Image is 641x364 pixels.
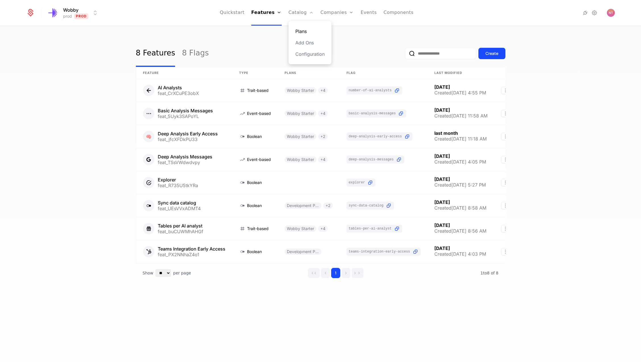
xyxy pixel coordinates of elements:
button: Select action [501,225,510,232]
button: Select action [501,179,510,186]
th: Last Modified [428,67,494,79]
button: Go to first page [308,268,320,278]
button: Select action [501,87,510,94]
th: Feature [136,67,232,79]
a: Add Ons [295,39,325,46]
button: Select action [501,202,510,209]
div: Table pagination [136,263,505,283]
button: Go to next page [341,268,350,278]
span: 8 [480,271,498,275]
a: Configuration [295,51,325,57]
th: Type [232,67,278,79]
button: Create [478,48,505,59]
button: Go to previous page [321,268,330,278]
div: prod [63,13,72,19]
th: Plans [278,67,340,79]
a: Plans [295,28,325,35]
a: 8 Flags [182,40,209,67]
select: Select page size [155,269,171,277]
button: Go to last page [352,268,364,278]
button: Select action [501,133,510,140]
button: Open user button [607,9,615,17]
button: Select action [501,248,510,255]
a: Integrations [582,9,589,16]
span: Prod [74,13,89,19]
span: per page [173,270,191,276]
th: Flag [340,67,428,79]
button: Select environment [48,7,99,19]
span: 1 to 8 of [480,271,496,275]
a: Settings [591,9,598,16]
a: 8 Features [136,40,175,67]
div: Page navigation [308,268,364,278]
span: Show [143,270,153,276]
button: Go to page 1 [331,268,340,278]
span: Wobby [63,7,78,13]
img: Wobby [47,6,60,20]
img: Nathan Tetroashvili [607,9,615,17]
button: Select action [501,156,510,163]
div: Create [486,51,498,56]
button: Select action [501,110,510,117]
